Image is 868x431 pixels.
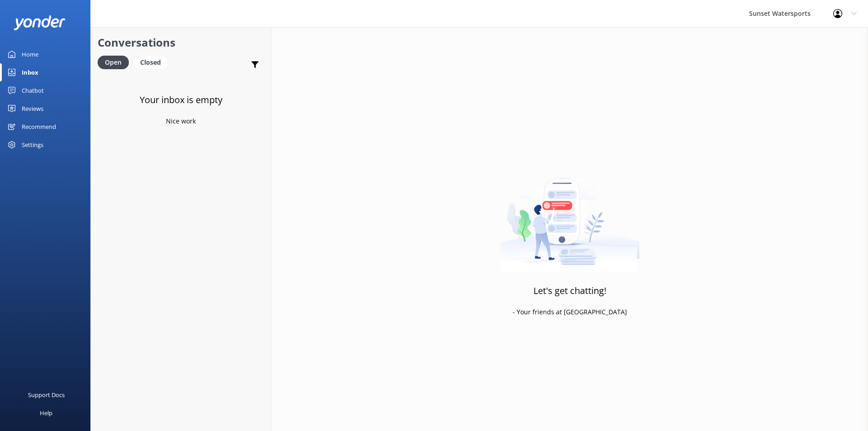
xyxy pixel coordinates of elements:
img: yonder-white-logo.png [14,15,66,30]
p: Nice work [166,116,196,126]
div: Open [98,56,129,69]
a: Open [98,57,133,67]
div: Inbox [22,63,38,81]
p: - Your friends at [GEOGRAPHIC_DATA] [513,307,627,317]
div: Recommend [22,118,56,136]
div: Help [40,404,52,422]
div: Settings [22,136,43,154]
div: Home [22,45,38,63]
h3: Let's get chatting! [533,284,606,298]
div: Closed [133,56,168,69]
div: Support Docs [28,386,65,404]
div: Chatbot [22,81,44,99]
h2: Conversations [98,34,264,51]
a: Closed [133,57,172,67]
h3: Your inbox is empty [140,93,222,107]
img: artwork of a man stealing a conversation from at giant smartphone [500,159,640,272]
div: Reviews [22,99,43,118]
